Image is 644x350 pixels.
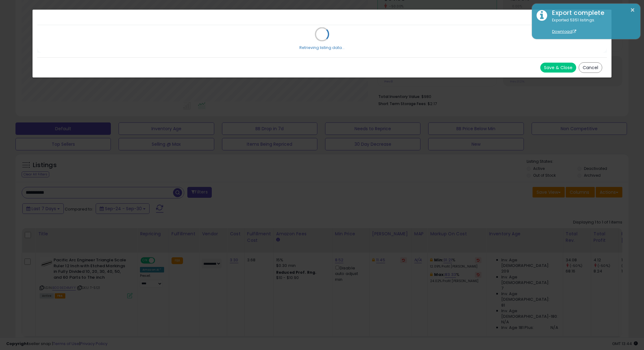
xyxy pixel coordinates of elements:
[552,29,576,34] a: Download
[630,6,635,14] button: ×
[299,45,345,51] div: Retrieving listing data...
[540,63,576,73] button: Save & Close
[547,17,636,35] div: Exported 5351 listings.
[579,62,602,73] button: Cancel
[547,8,636,17] div: Export complete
